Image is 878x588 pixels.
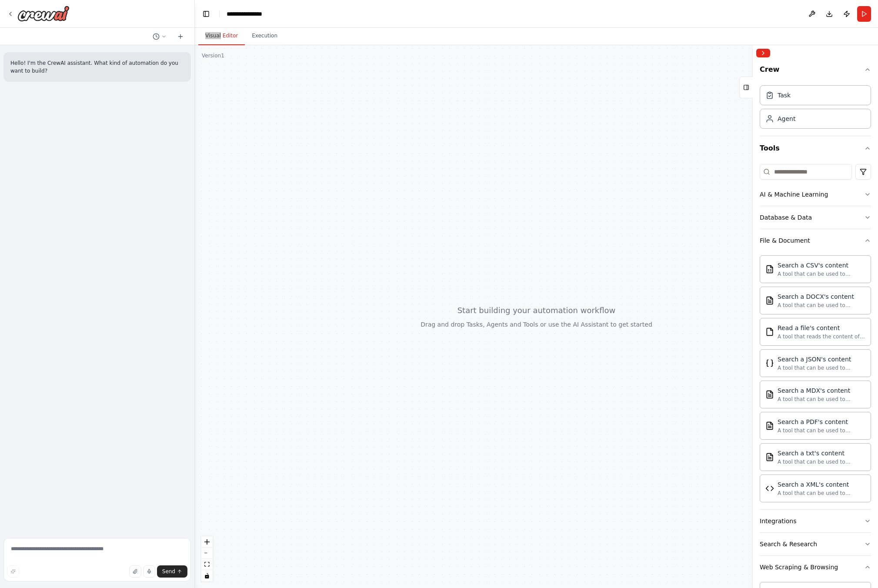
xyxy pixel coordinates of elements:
button: Integrations [760,510,871,532]
button: Toggle Sidebar [749,45,756,588]
img: Xmlsearchtool [765,484,774,493]
button: Web Scraping & Browsing [760,556,871,578]
div: Search & Research [760,540,817,548]
div: Search a txt's content [778,449,865,458]
div: Web Scraping & Browsing [760,563,838,571]
span: Send [162,568,175,575]
div: Read a file's content [778,324,865,332]
button: Upload files [129,565,141,578]
img: Csvsearchtool [765,265,774,274]
div: A tool that can be used to semantic search a query from a txt's content. [778,458,865,465]
div: Database & Data [760,213,812,222]
button: Search & Research [760,533,871,555]
div: AI & Machine Learning [760,190,828,199]
div: Search a JSON's content [778,355,865,364]
img: Txtsearchtool [765,453,774,461]
p: Hello! I'm the CrewAI assistant. What kind of automation do you want to build? [10,59,184,75]
button: Send [157,565,187,578]
button: Switch to previous chat [149,31,170,42]
div: Integrations [760,517,796,525]
button: Visual Editor [198,27,245,45]
div: A tool that can be used to semantic search a query from a JSON's content. [778,364,865,371]
button: Database & Data [760,206,871,229]
img: Pdfsearchtool [765,421,774,430]
button: zoom out [201,548,213,559]
div: A tool that can be used to semantic search a query from a CSV's content. [778,271,865,277]
button: Click to speak your automation idea [143,565,155,578]
div: File & Document [760,252,871,509]
nav: breadcrumb [227,10,271,18]
div: Crew [760,82,871,136]
button: fit view [201,559,213,570]
div: Search a DOCX's content [778,292,865,301]
div: React Flow controls [201,536,213,581]
button: Improve this prompt [7,565,19,578]
img: Docxsearchtool [765,296,774,305]
button: Hide left sidebar [200,8,212,20]
div: A tool that reads the content of a file. To use this tool, provide a 'file_path' parameter with t... [778,333,865,340]
button: toggle interactivity [201,570,213,581]
img: Mdxsearchtool [765,390,774,399]
div: Version 1 [202,52,224,59]
img: Filereadtool [765,327,774,336]
button: File & Document [760,229,871,252]
img: Jsonsearchtool [765,359,774,367]
button: AI & Machine Learning [760,183,871,206]
button: zoom in [201,536,213,548]
button: Execution [245,27,284,45]
div: Agent [778,114,795,123]
button: Tools [760,136,871,160]
div: Search a XML's content [778,480,865,489]
div: Search a PDF's content [778,418,865,426]
button: Collapse right sidebar [756,49,770,57]
div: A tool that can be used to semantic search a query from a XML's content. [778,490,865,497]
div: Task [778,91,791,100]
div: File & Document [760,236,810,245]
div: Search a MDX's content [778,386,865,395]
div: A tool that can be used to semantic search a query from a PDF's content. [778,427,865,434]
button: Crew [760,61,871,82]
div: Search a CSV's content [778,261,865,270]
div: A tool that can be used to semantic search a query from a MDX's content. [778,396,865,403]
img: Logo [17,6,70,21]
div: A tool that can be used to semantic search a query from a DOCX's content. [778,302,865,309]
button: Start a new chat [174,31,187,42]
